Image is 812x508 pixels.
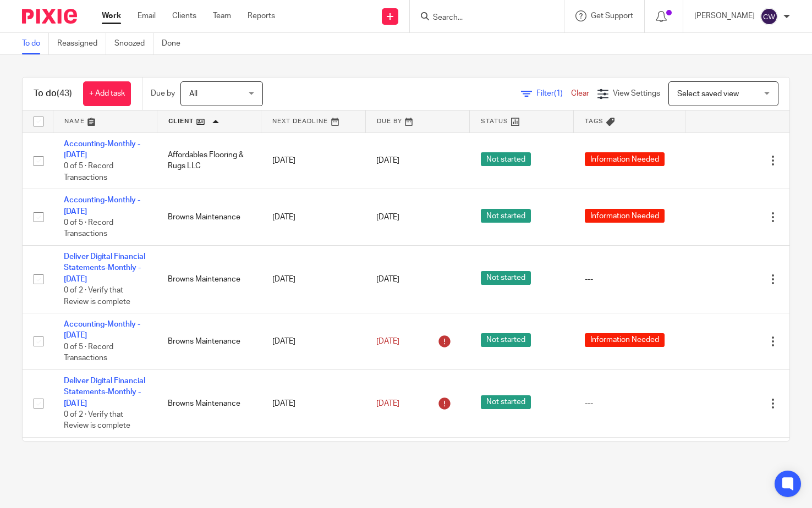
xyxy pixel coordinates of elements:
[64,286,130,306] span: 0 of 2 · Verify that Review is complete
[64,343,113,362] span: 0 of 5 · Record Transactions
[162,33,189,54] a: Done
[536,90,571,97] span: Filter
[261,246,365,313] td: [DATE]
[694,10,755,21] p: [PERSON_NAME]
[591,12,633,20] span: Get Support
[261,132,365,189] td: [DATE]
[481,333,531,347] span: Not started
[481,395,531,409] span: Not started
[157,438,261,494] td: Dr. [PERSON_NAME] LLC
[151,88,175,99] p: Due by
[172,10,196,21] a: Clients
[64,162,113,181] span: 0 of 5 · Record Transactions
[571,90,589,97] a: Clear
[585,152,665,166] span: Information Needed
[102,10,121,21] a: Work
[138,10,156,21] a: Email
[554,90,563,97] span: (1)
[261,438,365,494] td: [DATE]
[261,313,365,370] td: [DATE]
[34,88,72,100] h1: To do
[64,321,140,339] a: Accounting-Monthly - [DATE]
[114,33,153,54] a: Snoozed
[585,398,674,409] div: ---
[64,196,140,215] a: Accounting-Monthly - [DATE]
[613,90,660,97] span: View Settings
[261,189,365,246] td: [DATE]
[64,253,145,283] a: Deliver Digital Financial Statements-Monthly - [DATE]
[481,209,531,223] span: Not started
[64,140,140,159] a: Accounting-Monthly - [DATE]
[248,10,275,21] a: Reports
[585,274,674,285] div: ---
[481,271,531,285] span: Not started
[22,9,77,24] img: Pixie
[585,333,665,347] span: Information Needed
[585,118,603,124] span: Tags
[481,152,531,166] span: Not started
[376,338,399,345] span: [DATE]
[57,33,106,54] a: Reassigned
[157,132,261,189] td: Affordables Flooring & Rugs LLC
[376,275,399,283] span: [DATE]
[213,10,231,21] a: Team
[157,369,261,437] td: Browns Maintenance
[83,81,131,106] a: + Add task
[261,369,365,437] td: [DATE]
[64,219,113,238] span: 0 of 5 · Record Transactions
[760,8,778,25] img: svg%3E
[189,90,197,98] span: All
[22,33,49,54] a: To do
[64,411,130,430] span: 0 of 2 · Verify that Review is complete
[432,13,531,23] input: Search
[376,213,399,221] span: [DATE]
[157,313,261,370] td: Browns Maintenance
[376,157,399,164] span: [DATE]
[157,189,261,246] td: Browns Maintenance
[64,377,145,407] a: Deliver Digital Financial Statements-Monthly - [DATE]
[57,89,72,98] span: (43)
[585,209,665,223] span: Information Needed
[157,246,261,313] td: Browns Maintenance
[376,400,399,407] span: [DATE]
[677,90,739,98] span: Select saved view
